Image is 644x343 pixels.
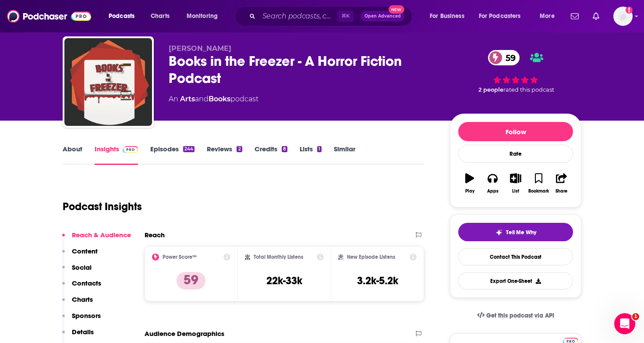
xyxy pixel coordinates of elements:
[487,189,499,194] div: Apps
[458,248,573,265] a: Contact This Podcast
[72,263,92,272] p: Social
[347,254,395,260] h2: New Episode Listens
[613,7,633,26] button: Show profile menu
[64,38,152,126] img: Books in the Freezer - A Horror Fiction Podcast
[62,247,98,263] button: Content
[163,254,197,260] h2: Power Score™
[527,168,550,199] button: Bookmark
[95,145,138,165] a: InsightsPodchaser Pro
[254,254,303,260] h2: Total Monthly Listens
[63,145,82,165] a: About
[458,145,573,163] div: Rate
[458,272,573,289] button: Export One-Sheet
[62,311,101,328] button: Sponsors
[567,9,582,24] a: Show notifications dropdown
[63,200,142,213] h1: Podcast Insights
[62,279,101,295] button: Contacts
[478,86,503,93] span: 2 people
[62,231,131,247] button: Reach & Audience
[550,168,573,199] button: Share
[7,8,91,25] img: Podchaser - Follow, Share and Rate Podcasts
[613,7,633,26] img: User Profile
[145,329,224,338] h2: Audience Demographics
[450,44,581,99] div: 59 2 peoplerated this podcast
[109,10,134,22] span: Podcasts
[177,272,205,289] p: 59
[103,9,146,23] button: open menu
[534,9,566,23] button: open menu
[540,10,555,22] span: More
[72,295,93,304] p: Charts
[169,44,231,53] span: [PERSON_NAME]
[528,189,549,194] div: Bookmark
[458,168,481,199] button: Play
[209,95,230,103] a: Books
[282,146,287,152] div: 8
[361,11,405,21] button: Open AdvancedNew
[243,6,421,26] div: Search podcasts, credits, & more...
[430,10,464,22] span: For Business
[614,313,635,334] iframe: Intercom live chat
[72,328,94,336] p: Details
[458,223,573,241] button: tell me why sparkleTell Me Why
[72,279,101,287] p: Contacts
[613,7,633,26] span: Logged in as WunderElena
[145,9,175,23] a: Charts
[62,263,92,279] button: Social
[72,311,101,320] p: Sponsors
[504,168,527,199] button: List
[317,146,322,152] div: 1
[488,50,520,65] a: 59
[503,86,554,93] span: rated this podcast
[357,274,398,287] h3: 3.2k-5.2k
[62,295,93,311] button: Charts
[465,189,474,194] div: Play
[589,9,603,24] a: Show notifications dropdown
[187,10,218,22] span: Monitoring
[334,145,355,165] a: Similar
[470,305,561,326] a: Get this podcast via API
[237,146,242,152] div: 2
[207,145,242,165] a: Reviews2
[473,9,534,23] button: open menu
[300,145,322,165] a: Lists1
[632,313,639,320] span: 1
[151,10,170,22] span: Charts
[495,229,502,236] img: tell me why sparkle
[150,145,195,165] a: Episodes244
[123,146,138,153] img: Podchaser Pro
[479,10,521,22] span: For Podcasters
[180,9,229,23] button: open menu
[255,145,287,165] a: Credits8
[169,94,258,104] div: An podcast
[481,168,504,199] button: Apps
[180,95,195,103] a: Arts
[458,122,573,141] button: Follow
[626,7,633,14] svg: Add a profile image
[195,95,209,103] span: and
[506,229,536,236] span: Tell Me Why
[183,146,195,152] div: 244
[364,14,401,18] span: Open Advanced
[389,5,404,14] span: New
[259,9,337,23] input: Search podcasts, credits, & more...
[72,247,98,255] p: Content
[337,11,354,22] span: ⌘ K
[512,189,519,194] div: List
[266,274,302,287] h3: 22k-33k
[486,312,554,319] span: Get this podcast via API
[556,189,567,194] div: Share
[145,231,165,239] h2: Reach
[72,231,131,239] p: Reach & Audience
[497,50,520,65] span: 59
[424,9,475,23] button: open menu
